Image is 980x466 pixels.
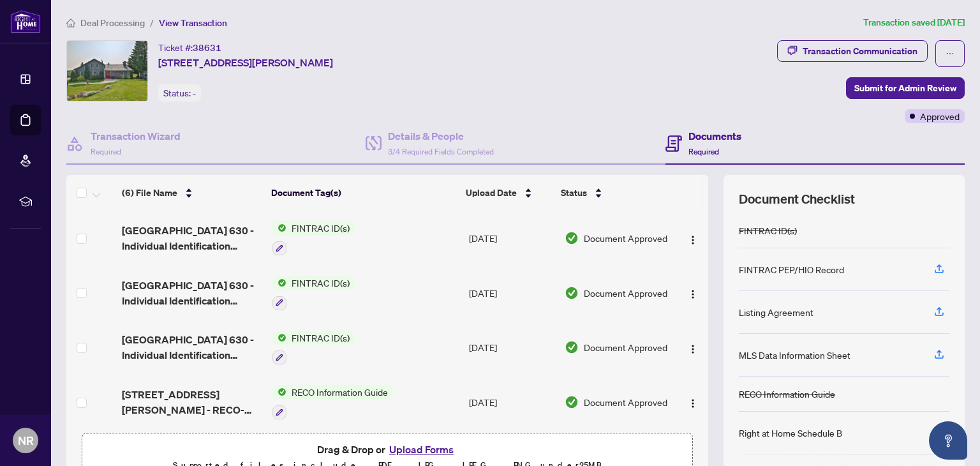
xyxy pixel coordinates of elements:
span: Upload Date [466,186,517,200]
button: Status IconFINTRAC ID(s) [272,331,355,365]
span: RECO Information Guide [286,385,393,399]
img: Status Icon [272,331,286,345]
span: (6) File Name [122,186,177,200]
td: [DATE] [464,375,560,430]
span: NR [18,432,34,449]
span: Required [91,147,121,156]
span: Submit for Admin Review [854,78,956,98]
span: Status [561,186,587,200]
button: Status IconRECO Information Guide [272,385,393,419]
span: View Transaction [159,17,227,29]
span: Document Approved [584,231,667,245]
span: Document Checklist [739,190,855,208]
span: [STREET_ADDRESS][PERSON_NAME] [158,55,333,70]
span: 38631 [193,42,221,54]
span: Required [688,147,719,156]
img: Document Status [565,231,579,245]
span: - [193,87,196,99]
button: Logo [683,337,703,357]
th: Status [556,175,671,211]
img: Status Icon [272,221,286,235]
span: Document Approved [584,340,667,354]
button: Open asap [929,421,967,460]
img: Logo [688,344,698,354]
span: [STREET_ADDRESS][PERSON_NAME] - RECO-Information-Guide 1.pdf [122,387,262,417]
h4: Transaction Wizard [91,128,181,144]
span: [GEOGRAPHIC_DATA] 630 - Individual Identification Information Record 26.pdf [122,223,262,253]
img: logo [10,10,41,33]
button: Upload Forms [385,441,457,458]
span: home [66,19,75,27]
img: Status Icon [272,385,286,399]
span: [GEOGRAPHIC_DATA] 630 - Individual Identification Information Record 27.pdf [122,278,262,308]
div: Right at Home Schedule B [739,426,842,440]
th: Document Tag(s) [266,175,461,211]
img: Document Status [565,340,579,354]
article: Transaction saved [DATE] [863,15,965,30]
button: Logo [683,392,703,412]
div: RECO Information Guide [739,387,835,401]
div: Status: [158,84,201,101]
div: FINTRAC PEP/HIO Record [739,262,844,276]
h4: Documents [688,128,741,144]
button: Status IconFINTRAC ID(s) [272,221,355,255]
span: Deal Processing [80,17,145,29]
button: Transaction Communication [777,40,928,62]
span: FINTRAC ID(s) [286,331,355,345]
td: [DATE] [464,211,560,266]
span: Document Approved [584,286,667,300]
div: Ticket #: [158,40,221,55]
td: [DATE] [464,266,560,320]
span: FINTRAC ID(s) [286,221,355,235]
span: Drag & Drop or [317,441,457,458]
th: Upload Date [461,175,556,211]
img: Document Status [565,286,579,300]
li: / [150,15,154,30]
img: Logo [688,289,698,299]
td: [DATE] [464,320,560,375]
span: FINTRAC ID(s) [286,276,355,290]
span: 3/4 Required Fields Completed [388,147,494,156]
h4: Details & People [388,128,494,144]
div: FINTRAC ID(s) [739,223,797,237]
img: Document Status [565,395,579,409]
span: ellipsis [946,49,954,58]
img: Status Icon [272,276,286,290]
button: Logo [683,228,703,248]
span: [GEOGRAPHIC_DATA] 630 - Individual Identification Information Record 28.pdf [122,332,262,363]
div: MLS Data Information Sheet [739,348,850,362]
button: Logo [683,283,703,303]
th: (6) File Name [117,175,266,211]
span: Document Approved [584,395,667,409]
button: Submit for Admin Review [846,77,965,99]
img: IMG-E12206509_1.jpg [67,41,147,101]
div: Listing Agreement [739,305,813,319]
img: Logo [688,398,698,409]
span: Approved [920,109,960,123]
div: Transaction Communication [803,41,917,61]
button: Status IconFINTRAC ID(s) [272,276,355,310]
img: Logo [688,235,698,245]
